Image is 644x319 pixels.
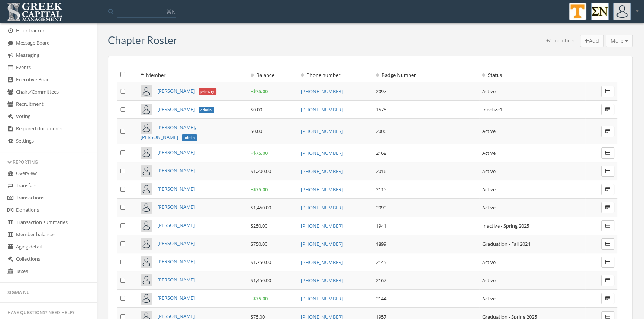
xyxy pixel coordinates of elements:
td: 1899 [373,235,479,253]
a: [PHONE_NUMBER] [301,106,343,113]
a: [PERSON_NAME] [157,294,195,301]
a: [PERSON_NAME] [157,204,195,210]
a: [PHONE_NUMBER] [301,277,343,284]
td: Graduation - Fall 2024 [479,235,585,253]
span: $1,200.00 [251,168,271,175]
a: [PERSON_NAME]primary [157,88,216,94]
span: + $75.00 [251,150,268,156]
th: Badge Number [373,68,479,82]
a: [PHONE_NUMBER] [301,128,343,134]
a: [PERSON_NAME] [157,240,195,247]
a: [PHONE_NUMBER] [301,222,343,229]
a: [PHONE_NUMBER] [301,204,343,211]
a: [PERSON_NAME] [157,258,195,265]
td: 1941 [373,217,479,235]
td: 2016 [373,162,479,180]
td: Active [479,162,585,180]
span: ⌘K [166,8,175,15]
td: Active [479,180,585,198]
td: Active [479,82,585,101]
td: 2099 [373,198,479,217]
td: Active [479,144,585,162]
td: 2168 [373,144,479,162]
span: admin [199,107,214,113]
th: Phone number [298,68,373,82]
td: 2145 [373,253,479,271]
td: 2162 [373,271,479,289]
a: [PERSON_NAME]admin [157,106,214,113]
span: $1,750.00 [251,259,271,266]
span: $1,450.00 [251,204,271,211]
td: 2097 [373,82,479,101]
a: [PERSON_NAME] [157,149,195,156]
th: Member [138,68,248,82]
td: Inactive1 [479,101,585,119]
a: [PERSON_NAME] [157,185,195,192]
a: [PERSON_NAME] [157,167,195,174]
span: + $75.00 [251,88,268,95]
td: Active [479,271,585,289]
td: Active [479,289,585,307]
span: $750.00 [251,241,267,247]
a: [PERSON_NAME] [157,276,195,283]
td: 1575 [373,101,479,119]
span: $1,450.00 [251,277,271,284]
span: $0.00 [251,128,262,134]
a: [PERSON_NAME], [PERSON_NAME]admin [141,124,197,141]
a: [PHONE_NUMBER] [301,150,343,156]
a: [PHONE_NUMBER] [301,88,343,95]
span: [PERSON_NAME], [PERSON_NAME] [141,124,196,141]
td: Active [479,119,585,144]
span: + $75.00 [251,295,268,302]
td: Active [479,253,585,271]
span: $250.00 [251,222,267,229]
h3: Chapter Roster [108,35,177,46]
span: [PERSON_NAME] [157,88,195,94]
td: Active [479,198,585,217]
a: [PERSON_NAME] [157,222,195,228]
td: Inactive - Spring 2025 [479,217,585,235]
th: Balance [248,68,298,82]
a: [PHONE_NUMBER] [301,168,343,175]
td: 2006 [373,119,479,144]
span: primary [199,88,217,95]
span: [PERSON_NAME] [157,106,195,113]
a: [PHONE_NUMBER] [301,259,343,266]
div: Reporting [7,159,89,165]
span: + $75.00 [251,186,268,193]
a: [PHONE_NUMBER] [301,186,343,193]
td: 2144 [373,289,479,307]
span: admin [182,134,197,141]
a: [PHONE_NUMBER] [301,295,343,302]
div: +/- members [546,37,574,48]
th: Status [479,68,585,82]
a: [PHONE_NUMBER] [301,241,343,247]
span: $0.00 [251,106,262,113]
td: 2115 [373,180,479,198]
